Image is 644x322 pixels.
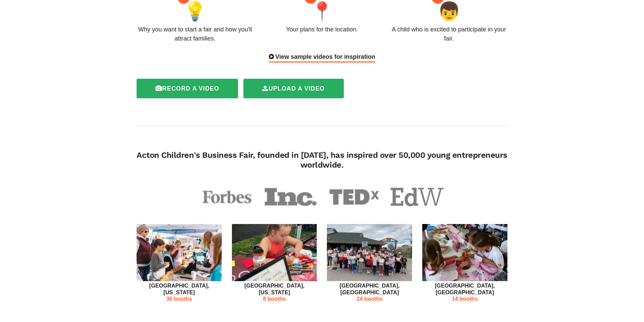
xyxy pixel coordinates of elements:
p: 24 booths [327,296,412,302]
h4: Acton Children's Business Fair, founded in [DATE], has inspired over 50,000 young entrepreneurs w... [137,150,507,170]
img: kailua_hi-6121e6fda76f11711fa2bc4d407f05ea504959dfaeeffbda84069e1be308606a.png [232,224,317,281]
img: altavista_va-65e9f0164df5a1d8a3c5dee58e8ee5cbbad62c1dfd7382fb6dad16ba8a517a1b.png [137,224,222,281]
label: Record a video [137,79,238,98]
div: A child who is excited to participate in your fair. [390,25,507,43]
div: View sample videos for inspiration [269,52,375,63]
img: tedx-13a865a45376fdabb197df72506254416b52198507f0d7e8a0b1bf7ecf255dd6.png [327,186,381,208]
img: whitby_on-92be8d7387aaee523992c79a67a5270b2e93c21c888ae316da09d40d71b25a09.png [327,224,412,281]
p: [GEOGRAPHIC_DATA], [US_STATE] [232,282,317,296]
p: 8 booths [232,296,317,302]
img: forbes-fa5d64866bcb1cab5e5385ee4197b3af65bd4ce70a33c46b7494fa0b80b137fa.png [200,186,254,208]
div: Your plans for the location. [286,25,358,34]
div: Why you want to start a fair and how you'll attract families. [137,25,254,43]
img: guadalajara_mx-48ef473c2ce0e444a9170115e6b4a531af14d811c3b6a7564d4892b5291fff4e.png [422,224,507,281]
img: educationweek-b44e3a78a0cc50812acddf996c80439c68a45cffb8f3ee3cd50a8b6969dbcca9.png [390,188,444,206]
p: [GEOGRAPHIC_DATA], [GEOGRAPHIC_DATA] [422,282,507,296]
img: inc-ff44fbf6c2e08814d02e9de779f5dfa52292b9cd745a9c9ba490939733b0a811.png [264,186,317,207]
p: 14 booths [422,296,507,302]
p: [GEOGRAPHIC_DATA], [US_STATE] [137,282,222,296]
p: [GEOGRAPHIC_DATA], [GEOGRAPHIC_DATA] [327,282,412,296]
label: Upload a video [243,79,343,98]
p: 36 booths [137,296,222,302]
